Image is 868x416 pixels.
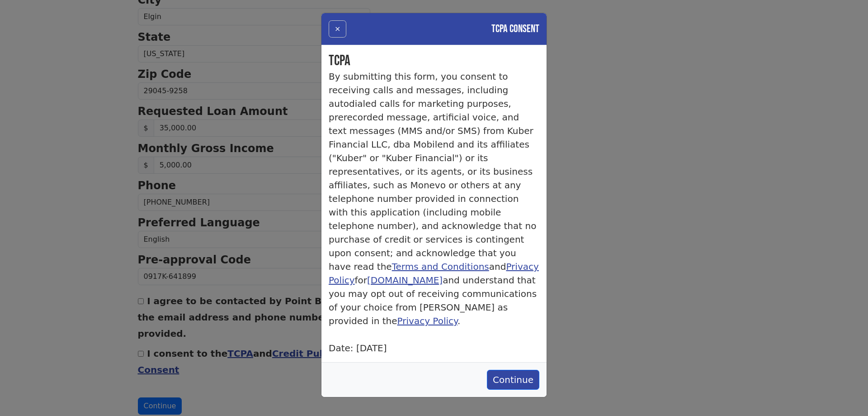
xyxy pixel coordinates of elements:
[392,261,489,272] a: Terms and Conditions
[397,316,458,326] a: Privacy Policy
[491,21,539,37] h4: TCPA Consent
[367,275,443,286] a: [DOMAIN_NAME]
[329,20,346,38] button: ×
[329,261,539,286] a: Privacy Policy
[329,52,350,70] bold: TCPA
[329,70,539,328] p: By submitting this form, you consent to receiving calls and messages, including autodialed calls ...
[487,370,539,390] button: Continue
[329,343,387,354] p1: Date: [DATE]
